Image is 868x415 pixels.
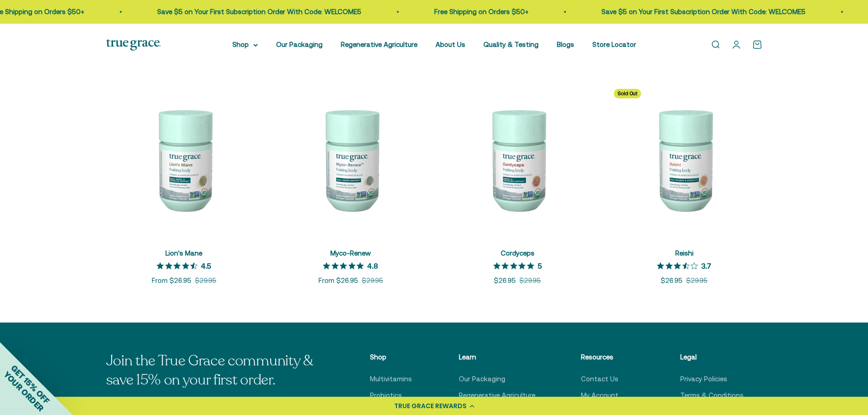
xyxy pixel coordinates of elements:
p: 4.8 [367,261,378,270]
sale-price: $26.95 [494,275,516,286]
div: TRUE GRACE REWARDS [394,401,467,411]
p: Save $5 on Your First Subscription Order With Code: WELCOME5 [155,6,359,17]
span: 3.7 out of 5 stars rating in total 3 reviews. [657,259,701,272]
span: 4.8 out of 5 stars rating in total 11 reviews. [323,259,367,272]
p: Join the True Grace community & save 15% on your first order. [106,352,325,389]
sale-price: From $26.95 [152,275,191,286]
span: 4.5 out of 5 stars rating in total 12 reviews. [157,259,201,272]
sale-price: From $26.95 [318,275,358,286]
a: Lion's Mane [165,249,202,257]
a: Blogs [557,41,574,48]
span: GET 15% OFF [9,363,51,405]
a: My Account [581,390,618,401]
compare-at-price: $29.95 [519,275,541,286]
a: Our Packaging [276,41,323,48]
summary: Shop [232,39,258,50]
img: Myco-RenewTM Blend Mushroom Supplements for Daily Immune Support* 1 g daily to support a healthy ... [273,82,429,237]
a: Quality & Testing [483,41,539,48]
a: Reishi [675,249,693,257]
a: Privacy Policies [680,374,727,384]
img: Cordyceps Mushroom Supplement for Energy & Endurance Support* 1 g daily aids an active lifestyle ... [440,82,596,237]
a: Store Locator [592,41,636,48]
a: Terms & Conditions [680,390,744,401]
compare-at-price: $29.95 [195,275,216,286]
a: Multivitamins [370,374,412,384]
p: 3.7 [701,261,711,270]
p: Shop [370,352,414,363]
p: 4.5 [201,261,211,270]
p: Learn [459,352,535,363]
a: Our Packaging [459,374,505,384]
a: Cordyceps [501,249,534,257]
p: Save $5 on Your First Subscription Order With Code: WELCOME5 [599,6,803,17]
a: Regenerative Agriculture [459,390,535,401]
a: About Us [436,41,465,48]
img: Lion's Mane Mushroom Supplement for Brain, Nerve&Cognitive Support* 1 g daily supports brain heal... [106,82,262,237]
span: YOUR ORDER [2,369,46,413]
a: Contact Us [581,374,618,384]
sale-price: $26.95 [661,275,683,286]
a: Myco-Renew [330,249,371,257]
img: Reishi Mushroom Supplements for Daily Balance & Longevity* 1 g daily supports healthy aging* Trad... [606,82,762,237]
compare-at-price: $29.95 [362,275,383,286]
p: Legal [680,352,744,363]
span: 5 out of 5 stars rating in total 6 reviews. [493,259,538,272]
p: 5 [538,261,542,270]
compare-at-price: $29.95 [686,275,708,286]
a: Regenerative Agriculture [341,41,417,48]
p: Resources [581,352,635,363]
a: Probiotics [370,390,402,401]
a: Free Shipping on Orders $50+ [432,8,526,15]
